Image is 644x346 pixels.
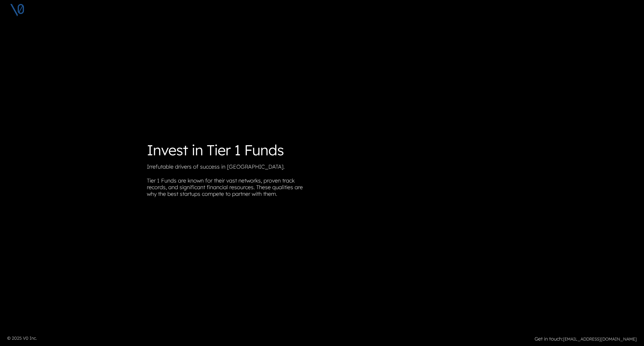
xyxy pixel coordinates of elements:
a: [EMAIL_ADDRESS][DOMAIN_NAME] [563,336,637,342]
h1: Invest in Tier 1 Funds [147,141,317,159]
p: Irrefutable drivers of success in [GEOGRAPHIC_DATA]. [147,163,317,173]
img: V0 logo [10,2,25,18]
p: © 2025 V0 Inc. [7,335,319,341]
strong: Get in touch: [535,336,563,342]
p: Tier 1 Funds are known for their vast networks, proven track records, and significant financial r... [147,177,317,200]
